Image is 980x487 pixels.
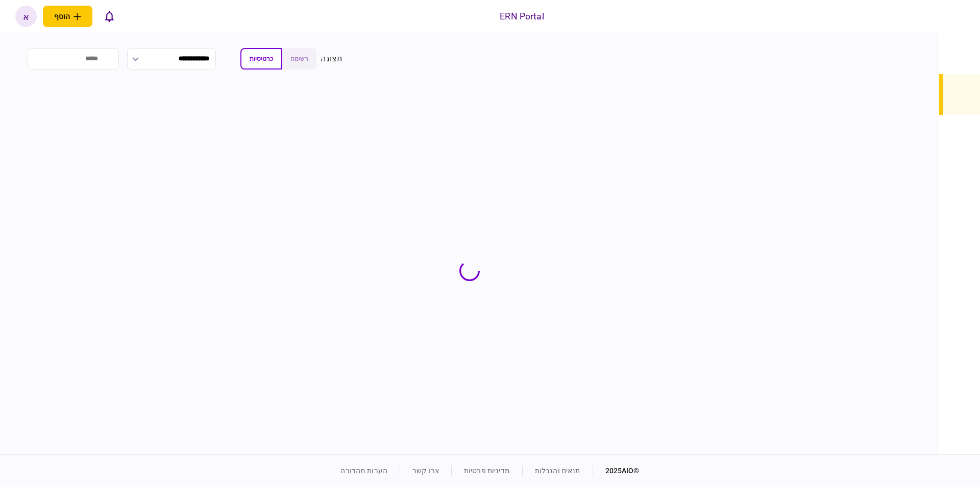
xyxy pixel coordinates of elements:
button: רשימה [282,48,316,69]
a: הערות מהדורה [340,467,387,475]
div: תצוגה [321,53,342,65]
button: פתח תפריט להוספת לקוח [43,6,92,27]
span: רשימה [290,55,308,62]
div: ERN Portal [500,10,544,23]
a: צרו קשר [412,467,439,475]
span: כרטיסיות [250,55,273,62]
button: א [15,6,37,27]
a: מדיניות פרטיות [464,467,510,475]
div: © 2025 AIO [593,466,640,476]
button: כרטיסיות [240,48,282,69]
a: תנאים והגבלות [535,467,580,475]
button: פתח רשימת התראות [99,6,120,27]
